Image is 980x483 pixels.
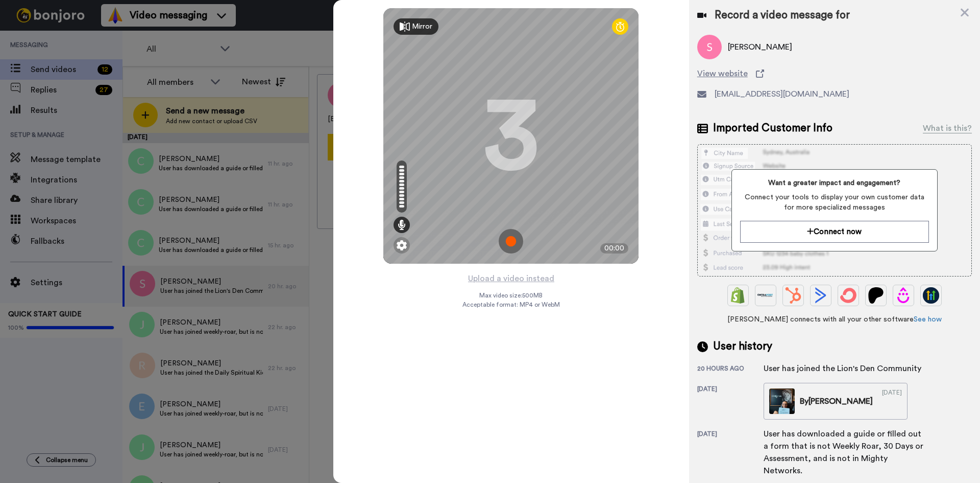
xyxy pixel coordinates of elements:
[740,192,928,213] span: Connect your tools to display your own customer data for more specialized messages
[697,430,764,477] div: [DATE]
[785,287,801,304] img: Hubspot
[483,98,539,174] div: 3
[499,229,523,254] img: ic_record_start.svg
[923,122,972,134] div: What is this?
[697,67,748,80] span: View website
[914,316,942,323] a: See how
[769,388,795,414] img: 653cef0c-8107-4554-8a88-866c7e77f701-thumb.jpg
[764,428,927,477] div: User has downloaded a guide or filled out a form that is not Weekly Roar, 30 Days or Assessment, ...
[465,272,557,285] button: Upload a video instead
[697,314,972,325] span: [PERSON_NAME] connects with all your other software
[713,339,772,354] span: User history
[730,287,746,304] img: Shopify
[740,221,928,243] button: Connect now
[895,287,912,304] img: Drip
[713,121,832,136] span: Imported Customer Info
[923,287,939,304] img: GoHighLevel
[800,395,873,407] div: By [PERSON_NAME]
[600,243,628,254] div: 00:00
[462,301,560,309] span: Acceptable format: MP4 or WebM
[868,287,884,304] img: Patreon
[697,364,764,375] div: 20 hours ago
[764,362,921,375] div: User has joined the Lion's Den Community
[397,240,407,250] img: ic_gear.svg
[697,385,764,420] div: [DATE]
[813,287,829,304] img: ActiveCampaign
[479,291,543,300] span: Max video size: 500 MB
[757,287,774,304] img: Ontraport
[740,178,928,188] span: Want a greater impact and engagement?
[715,88,849,100] span: [EMAIL_ADDRESS][DOMAIN_NAME]
[697,67,972,80] a: View website
[882,388,902,414] div: [DATE]
[764,383,908,420] a: By[PERSON_NAME][DATE]
[840,287,856,304] img: ConvertKit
